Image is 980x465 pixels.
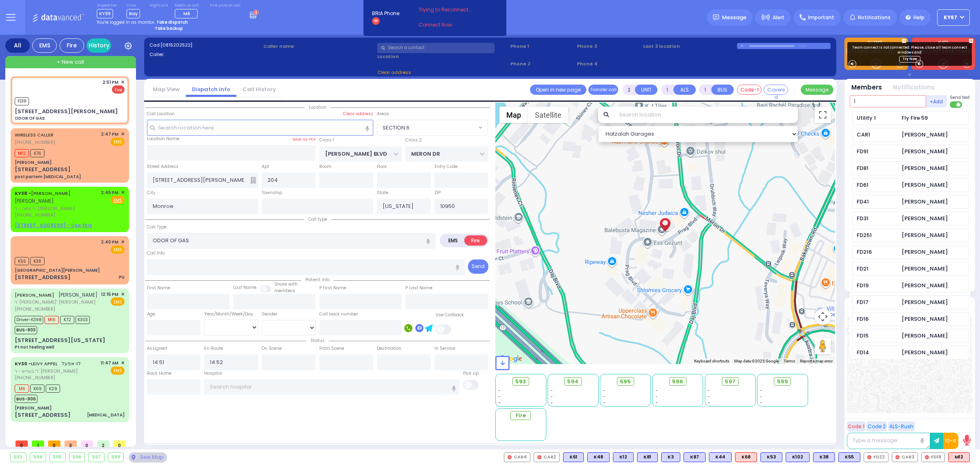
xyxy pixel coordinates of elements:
label: Township [262,190,282,196]
span: Important [808,14,834,21]
span: 0 [16,440,28,447]
span: [PERSON_NAME] [15,197,54,204]
div: BLS [613,452,634,462]
label: Medic on call [175,3,200,8]
label: P First Name [319,285,346,291]
div: CAR3 [892,452,918,462]
span: K72 [60,316,74,324]
span: KY30 - [15,360,31,367]
div: 597 [89,453,104,462]
span: - [708,393,710,400]
label: Last 3 location [643,43,737,50]
span: Driver-K398 [15,316,43,324]
label: Use Callback [436,312,464,318]
span: 599 [777,378,788,386]
label: Caller: [149,51,261,58]
img: red-radio-icon.svg [867,455,871,459]
span: + New call [57,58,84,66]
span: - [603,387,606,393]
button: 10-4 [943,433,958,449]
span: EMS [111,246,125,254]
label: City [147,190,156,196]
div: EMS [32,38,57,53]
span: EMS [111,138,125,146]
label: Back Home [147,370,171,377]
button: Members [851,83,882,92]
span: M6 [183,10,190,17]
span: EMS [111,367,125,375]
span: - [498,387,501,393]
span: SECTION 6 [377,120,488,135]
div: K12 [613,452,634,462]
div: [STREET_ADDRESS][PERSON_NAME] [15,107,118,116]
span: 593 [515,378,526,386]
span: EMS [111,297,125,306]
u: EMS [114,197,122,203]
img: Google [497,353,524,364]
div: CAR2 [534,452,560,462]
div: BLS [587,452,610,462]
span: BUS-903 [15,326,37,334]
div: FD251 [857,231,898,239]
label: Clear address [343,111,373,117]
div: BLS [637,452,658,462]
div: [PERSON_NAME] [902,198,948,206]
img: red-radio-icon.svg [537,455,541,459]
a: Open in new page [530,85,586,95]
div: FD61 [857,181,898,189]
label: From Scene [319,345,344,352]
label: On Scene [262,345,282,352]
div: [PERSON_NAME] [902,181,948,189]
label: Call back number [319,311,358,317]
div: 596 [69,453,85,462]
span: Status [306,338,329,344]
div: BLS [563,452,584,462]
img: red-radio-icon.svg [925,455,929,459]
span: M12 [15,149,29,157]
span: 11:47 AM [100,360,118,366]
span: ר' בעריש - ר' [PERSON_NAME] [15,368,81,375]
label: Call Info [147,250,165,257]
div: [PERSON_NAME] [15,159,51,165]
div: M12 [948,452,970,462]
div: All [5,38,30,53]
div: [PERSON_NAME] [15,405,51,411]
span: Clear address [377,69,411,76]
small: Share with [274,281,298,287]
button: Send [468,259,488,274]
span: - [760,387,762,393]
button: ALS-Rush [888,421,915,431]
span: members [274,288,295,294]
img: red-radio-icon.svg [508,455,512,459]
img: message.svg [713,14,719,20]
div: [MEDICAL_DATA] [87,412,125,418]
label: Call Type [147,224,167,230]
button: Toggle fullscreen view [815,107,831,123]
label: En Route [204,345,223,352]
a: Connect Now [419,21,483,29]
label: Location Name [147,136,179,142]
span: Help [913,14,924,21]
label: First Name [147,285,170,291]
span: - [498,400,501,406]
span: Message [722,13,746,22]
button: Code-1 [737,85,762,95]
span: - [550,387,553,393]
span: [PERSON_NAME] [58,291,98,298]
div: K44 [709,452,732,462]
span: FD18 [15,97,29,105]
div: K3 [661,452,680,462]
a: History [87,38,111,53]
span: ✕ [121,189,125,196]
span: BUS-906 [15,395,38,403]
a: Try Now [899,56,920,63]
img: red-radio-icon.svg [895,455,900,459]
label: Age [147,311,155,317]
div: Fly Fire 59 [902,114,928,122]
div: BLS [786,452,810,462]
label: Turn off text [950,101,963,109]
span: Send text [950,94,970,101]
div: [PERSON_NAME] [902,231,948,239]
span: Phone 3 [577,43,641,50]
div: [PERSON_NAME] [902,248,948,256]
